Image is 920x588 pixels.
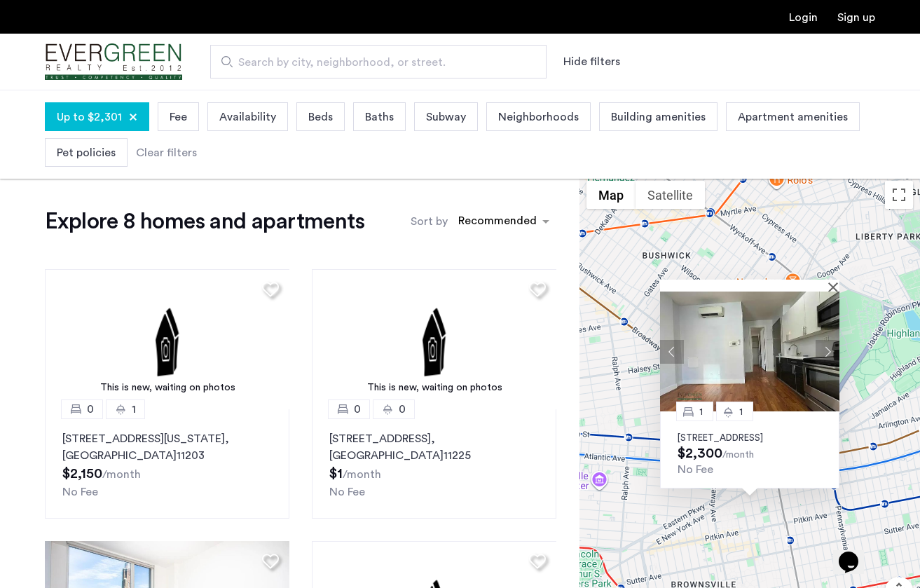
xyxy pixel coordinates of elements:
a: This is new, waiting on photos [312,269,557,409]
span: Neighborhoods [498,109,579,125]
a: Login [789,12,818,23]
iframe: chat widget [833,532,878,574]
button: Close [831,282,841,292]
h1: Explore 8 homes and apartments [45,207,364,235]
div: Clear filters [136,144,197,161]
span: 0 [354,401,361,418]
span: Building amenities [611,109,706,125]
p: [STREET_ADDRESS][US_STATE] 11203 [62,430,272,464]
label: Sort by [411,213,448,230]
sub: /month [102,469,141,480]
a: Cazamio Logo [45,36,182,88]
span: No Fee [329,486,365,498]
span: $2,300 [678,446,722,460]
span: Fee [170,109,187,125]
button: Show street map [586,181,636,209]
span: No Fee [62,486,98,498]
span: No Fee [678,464,713,475]
span: 1 [739,406,743,416]
ng-select: sort-apartment [451,209,556,234]
button: Toggle fullscreen view [885,181,913,209]
span: 0 [399,401,406,418]
a: This is new, waiting on photos [45,269,290,409]
sub: /month [722,450,754,460]
p: [STREET_ADDRESS] [678,432,822,444]
span: $2,150 [62,467,102,481]
span: Up to $2,301 [57,109,122,125]
span: Search by city, neighborhood, or street. [238,54,507,71]
span: Pet policies [57,144,116,161]
img: Apartment photo [660,292,839,411]
span: Beds [308,109,333,125]
div: Recommended [456,212,537,233]
img: logo [45,36,182,88]
sub: /month [343,469,381,480]
span: 1 [699,406,703,416]
img: 2.gif [312,269,557,409]
span: Apartment amenities [738,109,848,125]
span: Availability [219,109,276,125]
button: Show or hide filters [563,53,620,70]
span: $1 [329,467,343,481]
button: Show satellite imagery [636,181,705,209]
span: Subway [426,109,466,125]
span: 1 [132,401,136,418]
input: Apartment Search [210,45,547,78]
span: 0 [87,401,94,418]
div: This is new, waiting on photos [319,381,550,395]
a: Registration [837,12,875,23]
a: 00[STREET_ADDRESS], [GEOGRAPHIC_DATA]11225No Fee [312,409,556,519]
button: Previous apartment [660,339,684,363]
p: [STREET_ADDRESS] 11225 [329,430,539,464]
span: Baths [365,109,394,125]
div: This is new, waiting on photos [52,381,283,395]
a: 01[STREET_ADDRESS][US_STATE], [GEOGRAPHIC_DATA]11203No Fee [45,409,289,519]
img: 2.gif [45,269,290,409]
button: Next apartment [816,339,839,363]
